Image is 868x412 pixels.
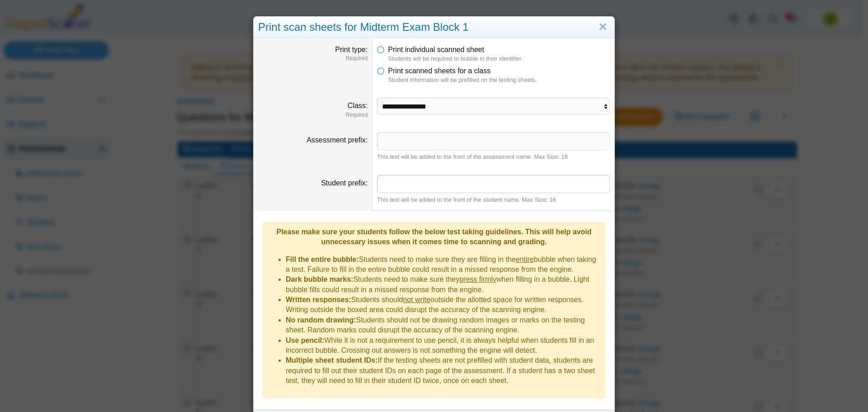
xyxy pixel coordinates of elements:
span: Print scanned sheets for a class [388,67,491,75]
div: Print scan sheets for Midterm Exam Block 1 [254,17,614,38]
u: entire [516,256,534,263]
a: Close [596,19,610,35]
div: This text will be added to the front of the student name. Max Size: 16 [377,196,610,204]
b: Written responses: [286,296,351,303]
dfn: Required [258,111,368,119]
label: Print type [335,46,368,53]
dfn: Students will be required to bubble in their identifier. [388,55,610,63]
b: Please make sure your students follow the below test taking guidelines. This will help avoid unne... [276,228,591,246]
dfn: Student information will be prefilled on the testing sheets. [388,76,610,84]
label: Student prefix [321,179,368,187]
li: While it is not a requirement to use pencil, it is always helpful when students fill in an incorr... [286,336,600,356]
li: Students should not be drawing random images or marks on the testing sheet. Random marks could di... [286,315,600,336]
dfn: Required [258,55,368,62]
label: Class [348,102,368,109]
b: Use pencil: [286,336,324,344]
li: Students need to make sure they are filling in the bubble when taking a test. Failure to fill in ... [286,255,600,275]
label: Assessment prefix [307,136,368,144]
u: press firmly [459,275,496,283]
li: Students need to make sure they when filling in a bubble. Light bubble fills could result in a mi... [286,275,600,295]
li: Students should outside the allotted space for written responses. Writing outside the boxed area ... [286,295,600,315]
b: Fill the entire bubble: [286,256,359,263]
b: Multiple sheet student IDs: [286,356,378,364]
li: If the testing sheets are not prefilled with student data, students are required to fill out thei... [286,355,600,386]
u: not write [403,296,430,303]
span: Print individual scanned sheet [388,46,484,53]
b: No random drawing: [286,316,356,324]
div: This text will be added to the front of the assessment name. Max Size: 16 [377,153,610,161]
b: Dark bubble marks: [286,275,353,283]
